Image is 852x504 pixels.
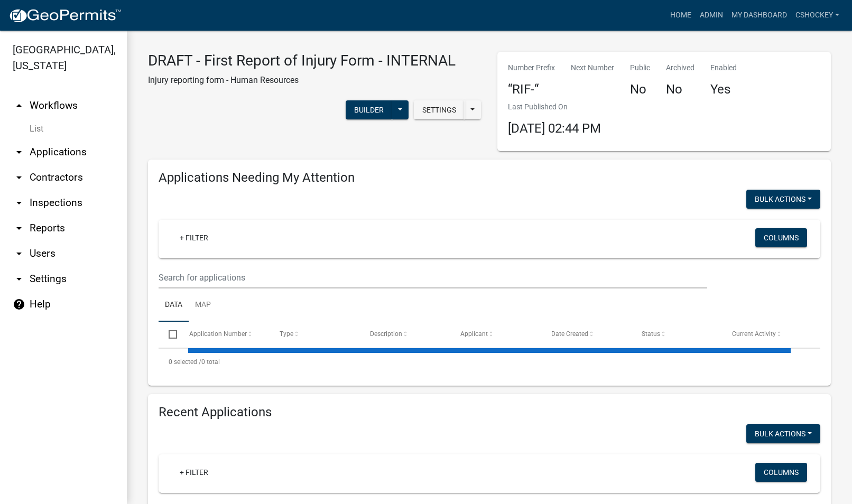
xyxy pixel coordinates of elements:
[13,247,25,260] i: arrow_drop_down
[508,121,601,136] span: [DATE] 02:44 PM
[746,190,820,209] button: Bulk Actions
[280,330,293,338] span: Type
[666,82,694,97] h4: No
[159,267,707,288] input: Search for applications
[732,330,776,338] span: Current Activity
[460,330,488,338] span: Applicant
[571,62,614,73] p: Next Number
[727,5,791,25] a: My Dashboard
[360,322,450,347] datatable-header-cell: Description
[13,222,25,235] i: arrow_drop_down
[722,322,812,347] datatable-header-cell: Current Activity
[171,228,217,247] a: + Filter
[13,273,25,285] i: arrow_drop_down
[508,82,555,97] h4: “RIF-“
[270,322,360,347] datatable-header-cell: Type
[346,100,392,119] button: Builder
[791,5,844,25] a: cshockey
[642,330,660,338] span: Status
[13,298,25,311] i: help
[159,322,179,347] datatable-header-cell: Select
[450,322,541,347] datatable-header-cell: Applicant
[746,424,820,443] button: Bulk Actions
[169,358,201,366] span: 0 selected /
[551,330,588,338] span: Date Created
[148,74,456,87] p: Injury reporting form - Human Resources
[159,288,189,322] a: Data
[508,62,555,73] p: Number Prefix
[414,100,465,119] button: Settings
[632,322,722,347] datatable-header-cell: Status
[189,288,217,322] a: Map
[370,330,402,338] span: Description
[710,82,737,97] h4: Yes
[189,330,247,338] span: Application Number
[179,322,269,347] datatable-header-cell: Application Number
[159,405,820,420] h4: Recent Applications
[666,5,696,25] a: Home
[541,322,631,347] datatable-header-cell: Date Created
[148,52,456,70] h3: DRAFT - First Report of Injury Form - INTERNAL
[630,82,650,97] h4: No
[508,101,601,113] p: Last Published On
[13,146,25,158] i: arrow_drop_down
[13,99,25,112] i: arrow_drop_up
[755,228,807,247] button: Columns
[710,62,737,73] p: Enabled
[159,170,820,185] h4: Applications Needing My Attention
[666,62,694,73] p: Archived
[13,171,25,184] i: arrow_drop_down
[630,62,650,73] p: Public
[13,197,25,209] i: arrow_drop_down
[755,463,807,482] button: Columns
[159,349,820,375] div: 0 total
[696,5,727,25] a: Admin
[171,463,217,482] a: + Filter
